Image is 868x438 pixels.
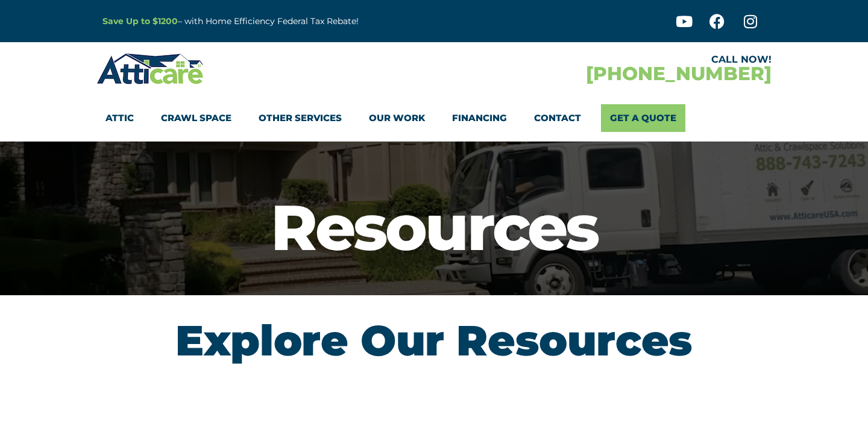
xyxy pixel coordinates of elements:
[259,104,342,132] a: Other Services
[369,104,425,132] a: Our Work
[601,104,685,132] a: Get A Quote
[102,16,178,27] a: Save Up to $1200
[102,14,493,28] p: – with Home Efficiency Federal Tax Rebate!
[434,55,772,64] div: CALL NOW!
[534,104,581,132] a: Contact
[102,319,766,361] h2: Explore Our Resources
[105,104,763,132] nav: Menu
[161,104,231,132] a: Crawl Space
[6,196,862,259] h1: Resources
[105,104,134,132] a: Attic
[452,104,507,132] a: Financing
